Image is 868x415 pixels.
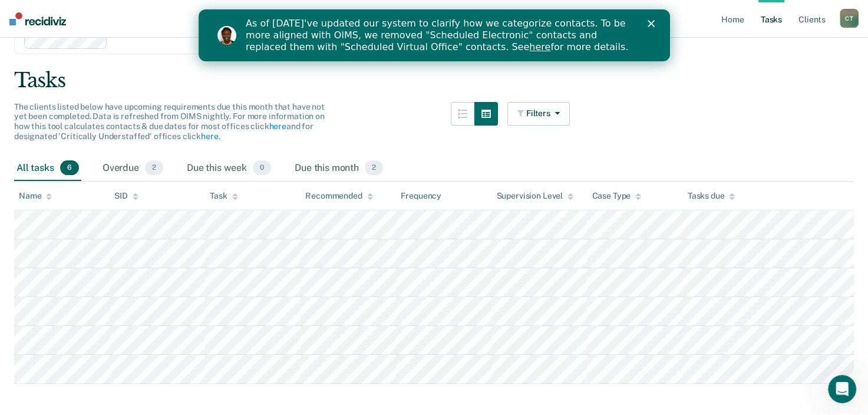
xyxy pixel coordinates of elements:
div: Supervision Level [496,191,573,201]
div: Task [210,191,237,201]
a: here [331,32,352,43]
span: 2 [145,160,163,176]
iframe: Intercom live chat banner [199,9,670,61]
div: All tasks6 [14,156,81,182]
img: Recidiviz [9,12,66,25]
a: here [201,131,218,141]
div: Recommended [305,191,372,201]
a: here [269,121,286,131]
span: The clients listed below have upcoming requirements due this month that have not yet been complet... [14,102,325,141]
span: 6 [60,160,79,176]
div: Tasks due [688,191,735,201]
button: CT [840,9,859,28]
div: Frequency [401,191,441,201]
div: Due this month2 [292,156,385,182]
div: C T [840,9,859,28]
div: SID [114,191,138,201]
div: Case Type [592,191,641,201]
iframe: Intercom live chat [828,375,856,403]
div: Overdue2 [100,156,166,182]
span: 2 [365,160,383,176]
button: Filters [507,102,570,126]
div: Tasks [14,68,854,93]
span: 0 [253,160,271,176]
div: Close [449,11,461,18]
div: Name [19,191,52,201]
div: Due this week0 [184,156,273,182]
